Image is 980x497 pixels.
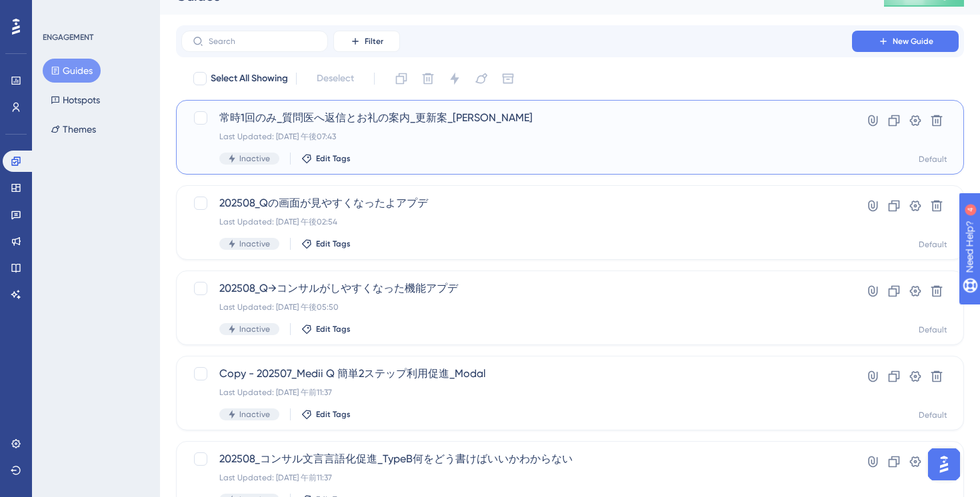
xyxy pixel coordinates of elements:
span: Select All Showing [211,71,288,87]
button: Edit Tags [301,409,351,420]
span: Edit Tags [316,324,351,334]
button: New Guide [852,31,959,52]
button: Edit Tags [301,239,351,249]
span: 202508_Q→コンサルがしやすくなった機能アプデ [219,280,814,296]
div: Last Updated: [DATE] 午後02:54 [219,217,814,227]
button: Deselect [305,67,366,91]
span: Inactive [239,324,270,334]
span: Edit Tags [316,153,351,164]
button: Guides [43,59,101,83]
div: Default [919,239,947,250]
span: 202508_コンサル文言言語化促進_TypeB何をどう書けばいいかわからない [219,451,814,467]
button: Hotspots [43,88,108,112]
span: Filter [365,36,383,47]
div: ENGAGEMENT [43,32,93,43]
span: Inactive [239,239,270,249]
span: Edit Tags [316,239,351,249]
div: Default [919,410,947,420]
div: Last Updated: [DATE] 午前11:37 [219,472,814,483]
span: 常時1回のみ_質問医へ返信とお礼の案内_更新案_[PERSON_NAME] [219,110,814,126]
button: Edit Tags [301,153,351,164]
button: Edit Tags [301,324,351,334]
div: Default [919,154,947,165]
div: 4 [93,7,97,17]
span: New Guide [893,36,933,47]
span: Copy - 202507_Medii Q 簡単2ステップ利用促進_Modal [219,366,814,382]
div: Default [919,324,947,335]
span: Deselect [317,71,354,87]
iframe: UserGuiding AI Assistant Launcher [924,444,964,484]
span: Inactive [239,153,270,164]
div: Last Updated: [DATE] 午後07:43 [219,131,814,142]
button: Themes [43,117,104,141]
button: Filter [333,31,400,52]
div: Last Updated: [DATE] 午前11:37 [219,387,814,398]
span: Inactive [239,409,270,420]
span: Edit Tags [316,409,351,420]
div: Last Updated: [DATE] 午後05:50 [219,302,814,312]
span: Need Help? [31,3,83,19]
span: 202508_Qの画面が見やすくなったよアプデ [219,195,814,211]
input: Search [209,37,317,46]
